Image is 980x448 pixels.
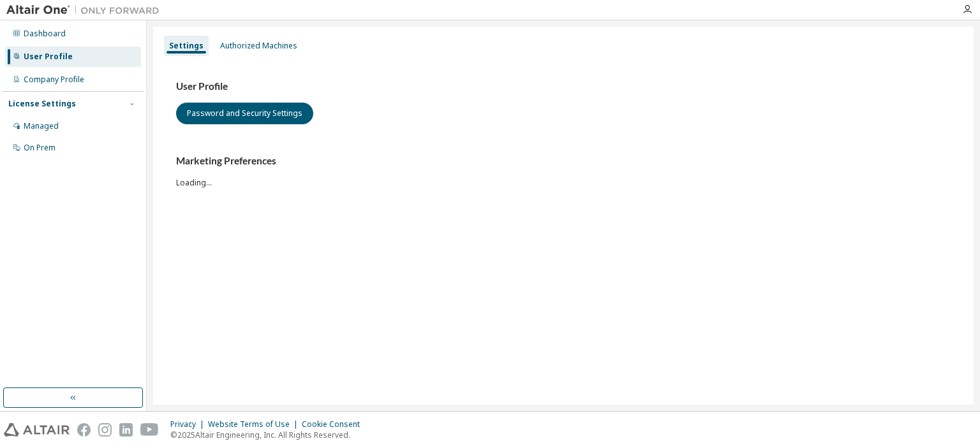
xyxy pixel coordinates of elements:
div: Company Profile [24,75,84,85]
img: youtube.svg [140,423,159,437]
div: Loading... [176,155,951,187]
div: Dashboard [24,29,66,39]
h3: User Profile [176,80,951,93]
img: Altair One [6,4,166,17]
img: facebook.svg [77,423,91,437]
div: On Prem [24,143,56,153]
img: instagram.svg [98,423,112,437]
p: © 2025 Altair Engineering, Inc. All Rights Reserved. [170,430,367,440]
div: License Settings [8,99,76,109]
button: Password and Security Settings [176,103,313,124]
div: User Profile [24,52,73,62]
img: linkedin.svg [119,423,133,437]
div: Website Terms of Use [208,419,302,430]
div: Settings [169,41,204,51]
div: Managed [24,121,59,131]
div: Cookie Consent [302,419,367,430]
div: Privacy [170,419,208,430]
img: altair_logo.svg [4,423,70,437]
div: Authorized Machines [220,41,297,51]
h3: Marketing Preferences [176,155,951,168]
